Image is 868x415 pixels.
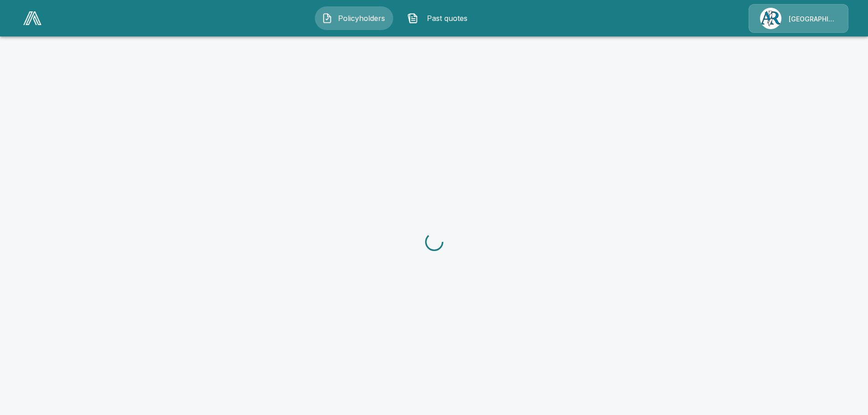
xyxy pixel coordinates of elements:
[322,13,333,24] img: Policyholders Icon
[789,15,837,24] p: [GEOGRAPHIC_DATA]/[PERSON_NAME]
[749,4,848,33] a: Agency Icon[GEOGRAPHIC_DATA]/[PERSON_NAME]
[407,13,418,24] img: Past quotes Icon
[760,8,781,29] img: Agency Icon
[336,13,386,24] span: Policyholders
[422,13,472,24] span: Past quotes
[23,11,41,25] img: AA Logo
[315,6,393,30] button: Policyholders IconPolicyholders
[401,6,479,30] button: Past quotes IconPast quotes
